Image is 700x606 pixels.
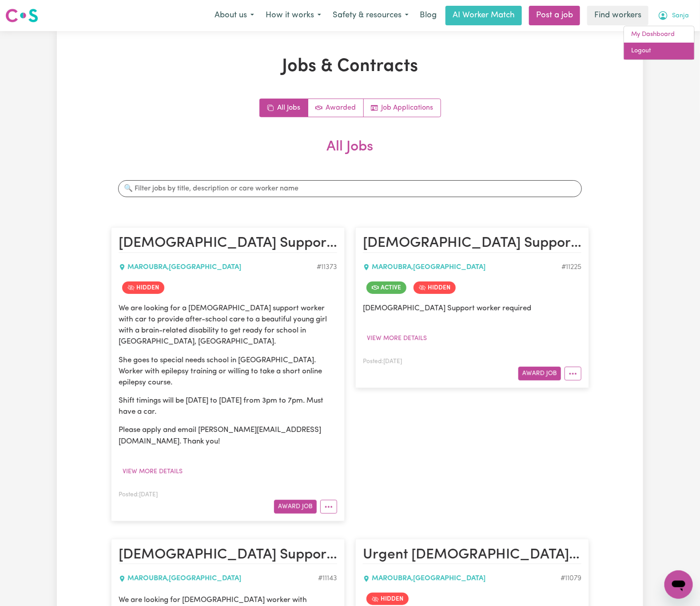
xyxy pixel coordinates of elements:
[445,6,522,25] a: AI Worker Match
[624,26,695,60] div: My Account
[119,573,318,584] div: MAROUBRA , [GEOGRAPHIC_DATA]
[565,367,581,380] button: More options
[274,500,317,514] button: Award Job
[327,6,414,25] button: Safety & resources
[624,43,694,59] a: Logout
[363,332,431,345] button: View more details
[672,11,689,21] span: Sanja
[119,547,337,564] h2: Female Support Worker Needed For Overnight Shifts From 12/09 to 22/09 - MAROUBRA, New South Wales
[624,26,694,43] a: My Dashboard
[366,281,406,294] span: Job is active
[318,573,337,584] div: Job ID #11143
[308,99,364,117] a: Active jobs
[320,500,337,514] button: More options
[561,573,581,584] div: Job ID #11079
[5,5,38,26] a: Careseekers logo
[119,303,337,348] p: We are looking for a [DEMOGRAPHIC_DATA] support worker with car to provide after-school care to a...
[119,424,337,447] p: Please apply and email [PERSON_NAME][EMAIL_ADDRESS][DOMAIN_NAME]. Thank you!
[111,139,589,170] h2: All Jobs
[119,492,158,498] span: Posted: [DATE]
[363,359,402,364] span: Posted: [DATE]
[363,573,561,584] div: MAROUBRA , [GEOGRAPHIC_DATA]
[119,465,187,479] button: View more details
[363,547,581,564] h2: Urgent Female worker needed Saturday 12/8/2023
[529,6,580,25] a: Post a job
[260,99,308,117] a: All jobs
[5,8,38,24] img: Careseekers logo
[119,355,337,388] p: She goes to special needs school in [GEOGRAPHIC_DATA]. Worker with epilepsy training or willing t...
[664,570,693,599] iframe: Button to launch messaging window
[587,6,648,25] a: Find workers
[209,6,260,25] button: About us
[652,6,695,25] button: My Account
[119,262,317,273] div: MAROUBRA , [GEOGRAPHIC_DATA]
[363,262,561,273] div: MAROUBRA , [GEOGRAPHIC_DATA]
[119,235,337,253] h2: Female Support Worker Needed For Community Access - MAROUBRA, New South Wales
[366,593,409,605] span: Job is hidden
[561,262,581,273] div: Job ID #11225
[317,262,337,273] div: Job ID #11373
[260,6,327,25] button: How it works
[122,281,164,294] span: Job is hidden
[118,180,582,197] input: 🔍 Filter jobs by title, description or care worker name
[111,56,589,77] h1: Jobs & Contracts
[363,235,581,253] h2: Female Support worker required
[414,6,442,25] a: Blog
[363,303,581,314] p: [DEMOGRAPHIC_DATA] Support worker required
[119,395,337,417] p: Shift timings will be [DATE] to [DATE] from 3pm to 7pm. Must have a car.
[518,367,561,380] button: Award Job
[364,99,441,117] a: Job applications
[414,281,456,294] span: Job is hidden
